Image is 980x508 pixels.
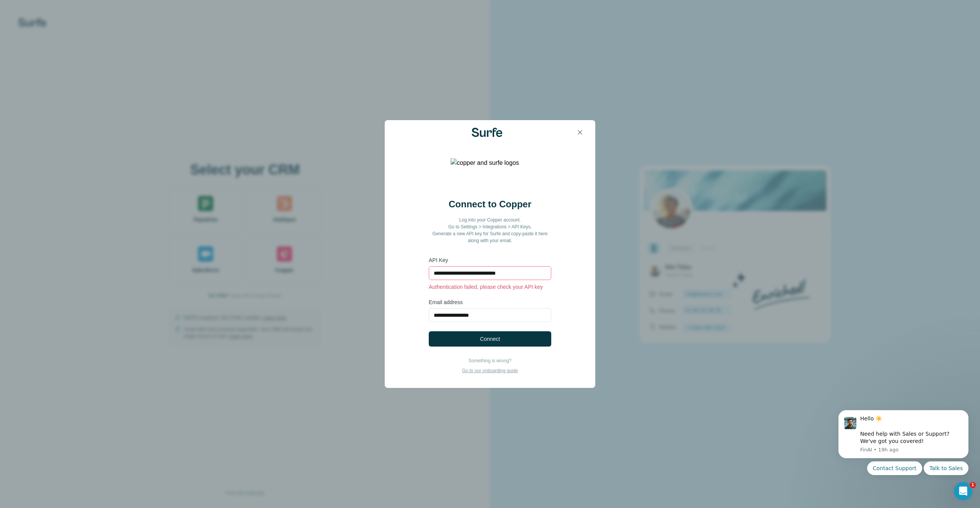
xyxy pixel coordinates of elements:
label: API Key [429,256,551,264]
iframe: Intercom notifications message [827,403,980,480]
img: Surfe Logo [472,128,502,137]
span: 1 [970,482,976,488]
iframe: Intercom live chat [954,482,972,500]
h2: Connect to Copper [449,198,531,210]
p: Authentication failed, please check your API key [429,283,551,291]
p: Something is wrong? [462,357,518,364]
span: Connect [480,335,500,343]
p: Go to our onboarding guide [462,367,518,374]
img: copper and surfe logos [451,158,529,189]
button: Connect [429,331,551,347]
label: Email address [429,298,551,306]
p: Log into your Copper account. Go to Settings > Integrations > API Keys. Generate a new API key fo... [429,217,551,244]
